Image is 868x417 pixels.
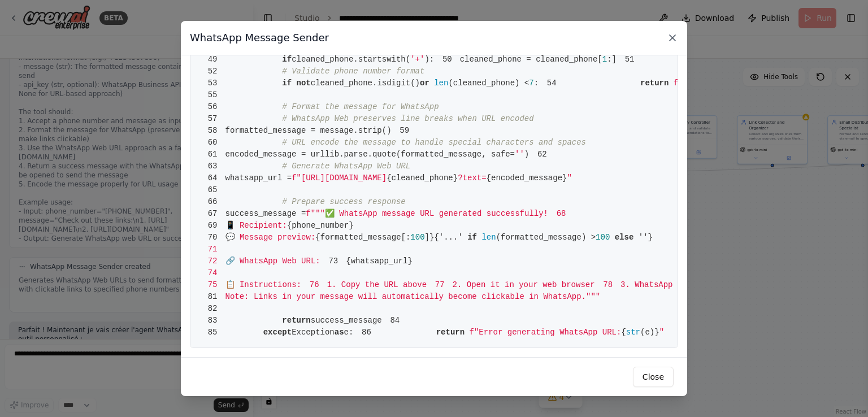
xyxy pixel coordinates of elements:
span: 1. Copy the URL above [301,280,427,289]
span: ?text= [458,173,486,183]
span: '' [639,233,648,242]
span: 53 [199,77,225,89]
span: or [420,79,429,88]
span: {whatsapp_url} [346,257,413,266]
span: 84 [382,315,408,327]
span: 78 [595,279,621,291]
span: } [648,233,653,242]
span: ) [524,150,529,159]
span: (cleaned_phone) < [448,79,529,88]
button: Close [633,367,674,387]
span: {encoded_message} [487,173,567,183]
span: cleaned_phone = cleaned_phone[ [460,55,602,64]
span: '...' [439,233,463,242]
span: 52 [199,66,225,77]
span: { [434,233,439,242]
span: not [297,79,311,88]
span: : [534,79,539,88]
span: Note: Links in your message will automatically become clickable in WhatsApp.""" [225,292,601,301]
span: except [263,328,292,337]
span: 100 [596,233,610,242]
h3: WhatsApp Message Sender [190,30,329,46]
span: len [481,233,496,242]
span: {phone_number} [287,221,354,230]
span: 🔗 WhatsApp Web URL: [199,257,320,266]
span: 💬 Message preview: [225,233,316,242]
span: 56 [199,101,225,113]
span: 100 [410,233,424,242]
span: 📱 Recipient: [225,221,287,230]
span: 67 [199,208,225,220]
span: 65 [199,184,225,196]
span: { [621,328,626,337]
span: 73 [320,255,346,267]
span: # Format the message for WhatsApp [282,102,439,111]
span: e: [344,328,354,337]
span: if [467,233,477,242]
span: 72 [199,255,225,267]
span: 55 [199,89,225,101]
span: success_message = [225,209,306,218]
span: 58 [199,125,225,137]
span: 70 [199,232,225,244]
span: success_message [311,316,382,325]
span: 2. Open it in your web browser [427,280,595,289]
span: f"Error generating WhatsApp URL: [470,328,622,337]
span: f"""✅ WhatsApp message URL generated successfully! [306,209,548,218]
span: 82 [199,303,225,315]
span: 77 [427,279,453,291]
span: 57 [199,113,225,125]
span: Exception [292,328,335,337]
span: 69 [199,220,225,232]
span: 76 [301,279,327,291]
span: 60 [199,137,225,149]
span: 81 [199,291,225,303]
span: 1 [602,55,607,64]
span: 📋 Instructions: [199,280,301,289]
span: 50 [434,54,460,66]
span: 83 [199,315,225,327]
span: # URL encode the message to handle special characters and spaces [282,138,586,147]
span: 66 [199,196,225,208]
span: # Prepare success response [282,197,405,206]
span: 71 [199,244,225,255]
span: ]} [425,233,435,242]
span: 59 [392,125,418,137]
span: f"[URL][DOMAIN_NAME] [292,173,387,183]
span: whatsapp_url = [225,173,292,183]
span: 68 [548,208,574,220]
span: 54 [539,77,565,89]
span: cleaned_phone.isdigit() [311,79,420,88]
span: 7 [529,79,533,88]
span: encoded_message = urllib.parse.quote(formatted_message, safe= [225,150,515,159]
span: formatted_message = message.strip() [199,126,392,135]
span: as [335,328,344,337]
span: 74 [199,267,225,279]
span: return [640,79,669,88]
span: # WhatsApp Web preserves line breaks when URL encoded [282,114,533,123]
span: else [615,233,634,242]
span: ): [424,55,434,64]
span: 61 [199,149,225,160]
span: 51 [617,54,643,66]
span: len [434,79,448,88]
span: " [659,328,664,337]
span: 86 [353,327,379,338]
span: (e)} [640,328,659,337]
span: 49 [199,54,225,66]
span: 63 [199,160,225,172]
span: {cleaned_phone} [387,173,458,183]
span: if [282,79,292,88]
span: return [436,328,465,337]
span: cleaned_phone.startswith( [292,55,410,64]
span: return [282,316,310,325]
span: 85 [199,327,225,338]
span: 64 [199,172,225,184]
span: (formatted_message) > [496,233,596,242]
span: # Validate phone number format [282,67,424,76]
span: {formatted_message[: [315,233,410,242]
span: " [567,173,571,183]
span: 62 [529,149,555,160]
span: 75 [199,279,225,291]
span: # Generate WhatsApp Web URL [282,162,410,171]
